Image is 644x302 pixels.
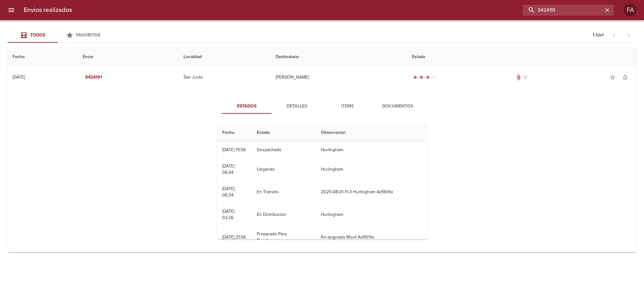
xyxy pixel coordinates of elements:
em: 9424191 [85,74,102,81]
th: Estado [407,48,636,66]
button: 9424191 [83,72,105,83]
div: [DATE] 21:56 [222,234,246,240]
th: Envio [78,48,179,66]
button: menu [4,3,19,18]
td: Hurlingham [316,142,427,158]
button: Agregar a favoritos [606,71,619,84]
div: [DATE] 06:34 [222,163,234,175]
th: Destinatario [271,48,407,66]
input: buscar [523,5,603,16]
div: Tabs Envios [8,28,108,43]
p: 1 - 1 de 1 [593,32,604,38]
span: Pagina siguiente [621,28,636,43]
td: En Transito [252,181,316,203]
span: Detalles [276,102,318,110]
div: Tabs detalle de guia [222,99,423,114]
span: Documentos [376,102,419,110]
span: radio_button_unchecked [432,75,436,79]
span: Todos [30,32,45,38]
table: Tabla de envíos del cliente [8,48,636,252]
h6: Envios realizados [24,5,72,15]
span: No tiene pedido asociado [522,74,528,80]
span: Estados [225,102,268,110]
td: Preparado Para Distribucion [252,226,316,249]
div: [DATE] 02:26 [222,209,234,220]
td: Hurlingham [316,203,427,226]
button: Activar notificaciones [619,71,631,84]
div: FA [624,4,636,16]
span: radio_button_checked [420,75,423,79]
span: Tiene documentos adjuntos [515,74,522,80]
div: [DATE] 19:56 [222,147,246,152]
th: Fecha [8,48,78,66]
td: San Justo [179,66,271,89]
td: En Distribucion [252,203,316,226]
div: [DATE] [13,74,25,80]
span: Pagina anterior [606,32,621,38]
td: Despachado [252,142,316,158]
td: 2025-08-01-11-3 Hurlingham Ad909ia [316,181,427,203]
span: radio_button_checked [413,75,417,79]
td: [PERSON_NAME] [271,66,407,89]
span: notifications_none [622,74,628,80]
div: [DATE] 06:34 [222,186,234,198]
td: Llegando [252,158,316,181]
td: Hurlingham [316,158,427,181]
span: star_border [609,74,616,80]
th: Localidad [179,48,271,66]
span: radio_button_checked [426,75,430,79]
span: Favoritos [76,32,100,38]
th: Estado [252,124,316,142]
th: Observacion [316,124,427,142]
td: Re-asignado Movil Ad909ia [316,226,427,249]
th: Fecha [217,124,252,142]
span: Items [326,102,369,110]
div: En viaje [412,74,437,80]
